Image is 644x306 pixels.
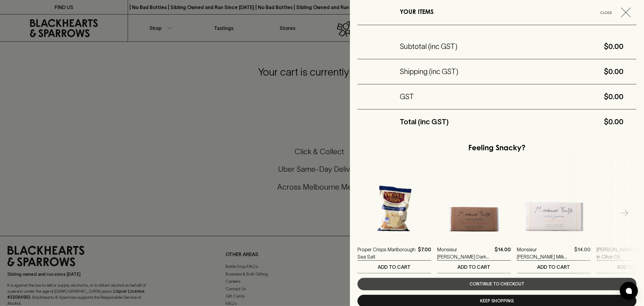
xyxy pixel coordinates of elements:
p: ADD TO CART [458,263,491,271]
button: ADD TO CART [517,261,591,273]
p: $14.00 [495,246,511,260]
span: Close [594,9,619,16]
a: Monsieur [PERSON_NAME] Milk Chocolate With Honeycomb Bar [517,246,572,260]
h5: Total (inc GST) [400,117,449,127]
img: Monsieur Truffe Milk Chocolate With Honeycomb Bar [517,166,591,240]
a: Monsieur [PERSON_NAME] Dark Chocolate with Almonds & Caramel [437,246,492,260]
img: bubble-icon [626,288,632,294]
h5: $0.00 [457,42,623,51]
button: ADD TO CART [437,261,511,273]
h5: $0.00 [458,67,623,76]
a: Proper Crisps Marlborough Sea Salt [357,246,415,260]
h5: Subtotal (inc GST) [400,42,457,51]
h6: YOUR ITEMS [400,8,434,17]
h5: $0.00 [449,117,623,127]
p: $14.00 [574,246,591,260]
h5: Shipping (inc GST) [400,67,458,76]
p: ADD TO CART [378,263,411,271]
h5: Feeling Snacky? [469,144,526,153]
h5: $0.00 [414,92,623,102]
img: Proper Crisps Marlborough Sea Salt [357,166,431,240]
button: Close [594,8,636,17]
img: Ortiz Anchovy Fillets in Olive Oil [633,203,634,203]
p: ADD TO CART [537,263,570,271]
h5: GST [400,92,414,102]
p: $7.00 [418,246,431,260]
button: ADD TO CART [357,261,431,273]
img: Monsieur Truffe Dark Chocolate with Almonds & Caramel [437,166,511,240]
